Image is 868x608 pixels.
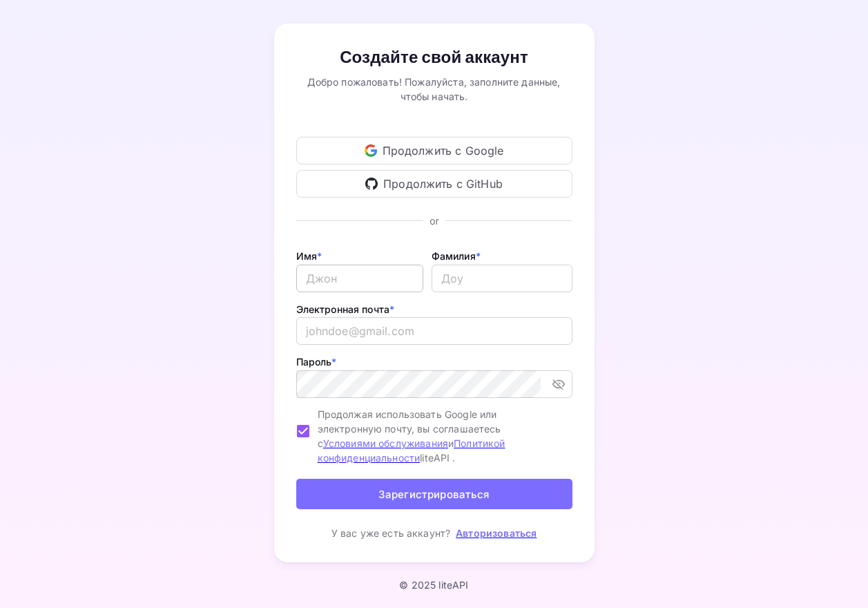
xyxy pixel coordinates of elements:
input: Джон [296,265,423,292]
font: Зарегистрироваться [378,488,489,501]
font: Создайте свой аккаунт [340,47,528,68]
input: johndoe@gmail.com [296,317,572,345]
a: Авторизоваться [456,527,537,539]
font: Добро пожаловать! Пожалуйста, заполните данные, чтобы начать. [307,76,560,102]
input: Доу [432,265,572,292]
font: © 2025 liteAPI [399,579,468,591]
font: Продолжить с Google [383,144,504,158]
font: Продолжая использовать Google или электронную почту, вы соглашаетесь с [318,408,501,449]
font: и [448,437,454,449]
font: Фамилия [432,250,476,262]
font: Пароль [296,356,332,368]
font: Электронная почта [296,303,390,315]
a: Условиями обслуживания [323,437,448,449]
font: Имя [296,250,317,262]
font: Продолжить с GitHub [383,177,503,191]
button: включить видимость пароля [546,372,571,397]
font: liteAPI . [420,452,455,464]
button: Зарегистрироваться [296,479,572,509]
font: У вас уже есть аккаунт? [331,527,450,539]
